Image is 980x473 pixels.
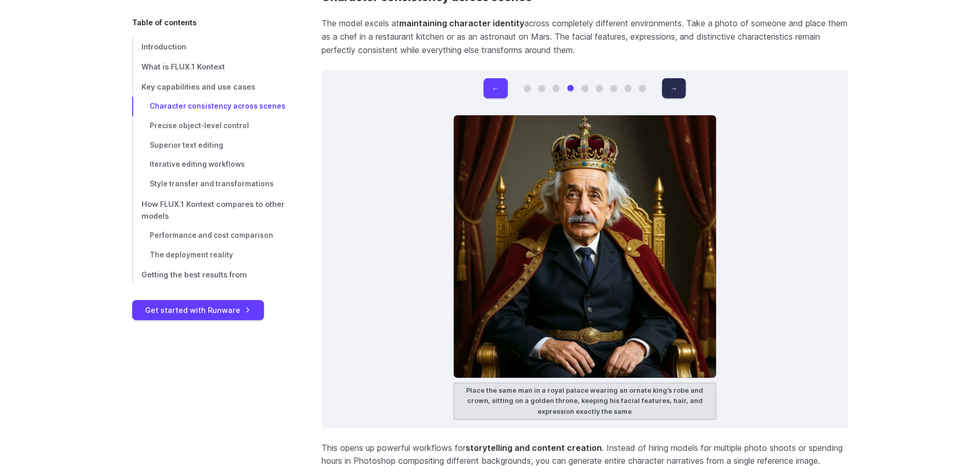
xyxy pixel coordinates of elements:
[453,115,717,378] img: Distinguished older man dressed as a king with a jeweled crown and red velvet cape, seated on a g...
[625,85,631,91] button: Go to 8 of 9
[466,443,602,453] strong: storytelling and content creation
[567,85,574,91] button: Go to 4 of 9
[150,121,249,130] span: Precise object-level control
[553,85,559,91] button: Go to 3 of 9
[582,85,588,91] button: Go to 5 of 9
[132,97,289,116] a: Character consistency across scenes
[132,174,289,194] a: Style transfer and transformations
[132,116,289,136] a: Precise object-level control
[322,17,848,57] p: The model excels at across completely different environments. Take a photo of someone and place t...
[150,102,286,110] span: Character consistency across scenes
[132,155,289,174] a: Iterative editing workflows
[141,62,225,71] span: What is FLUX.1 Kontext
[150,160,245,168] span: Iterative editing workflows
[132,300,264,320] a: Get started with Runware
[150,251,233,259] span: The deployment reality
[132,57,289,77] a: What is FLUX.1 Kontext
[484,78,507,98] button: ←
[132,226,289,246] a: Performance and cost comparison
[141,42,186,51] span: Introduction
[322,442,848,468] p: This opens up powerful workflows for . Instead of hiring models for multiple photo shoots or spen...
[399,18,524,28] strong: maintaining character identity
[662,78,686,98] button: →
[150,180,274,188] span: Style transfer and transformations
[524,85,530,91] button: Go to 1 of 9
[132,246,289,265] a: The deployment reality
[132,265,289,297] a: Getting the best results from instruction-based editing
[132,16,197,28] span: Table of contents
[539,85,545,91] button: Go to 2 of 9
[132,77,289,97] a: Key capabilities and use cases
[141,82,255,91] span: Key capabilities and use cases
[141,271,247,291] span: Getting the best results from instruction-based editing
[453,382,717,420] figcaption: Place the same man in a royal palace wearing an ornate king’s robe and crown, sitting on a golden...
[150,231,273,239] span: Performance and cost comparison
[141,200,284,220] span: How FLUX.1 Kontext compares to other models
[132,37,289,57] a: Introduction
[132,136,289,155] a: Superior text editing
[150,141,223,149] span: Superior text editing
[639,85,646,91] button: Go to 9 of 9
[596,85,602,91] button: Go to 6 of 9
[611,85,617,91] button: Go to 7 of 9
[132,194,289,226] a: How FLUX.1 Kontext compares to other models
